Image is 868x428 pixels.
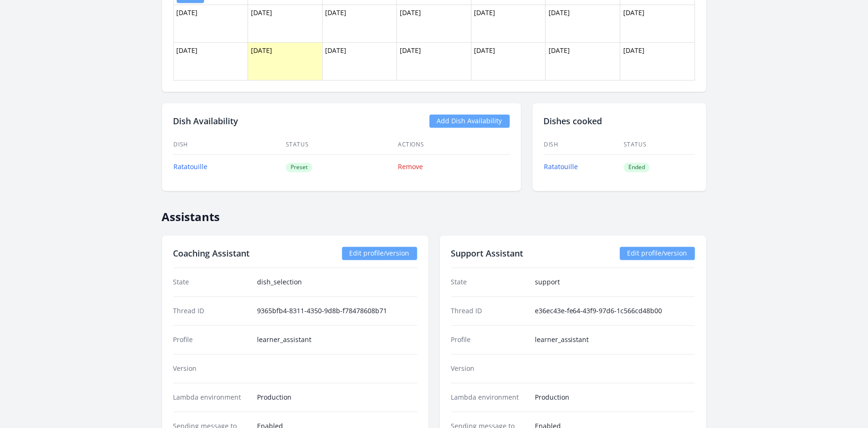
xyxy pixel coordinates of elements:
td: [DATE] [322,5,397,43]
h2: Coaching Assistant [173,247,250,260]
td: [DATE] [397,5,472,43]
th: Actions [397,136,509,155]
h2: Assistants [162,203,706,224]
td: [DATE] [620,43,695,80]
dt: Lambda environment [451,393,527,402]
dt: Profile [451,335,527,345]
a: Ratatouille [174,163,208,171]
a: Remove [398,163,423,171]
td: [DATE] [173,5,248,43]
span: Ended [624,163,650,172]
dt: State [173,278,249,287]
h2: Dish Availability [173,115,239,128]
dt: Thread ID [451,307,527,316]
dd: learner_assistant [535,335,695,345]
a: Ratatouille [544,163,578,171]
dt: Lambda environment [173,393,249,402]
td: [DATE] [322,43,397,80]
th: Status [285,136,397,155]
dt: Thread ID [173,307,249,316]
dt: Version [451,364,527,374]
dd: learner_assistant [257,335,417,345]
td: [DATE] [471,5,546,43]
td: [DATE] [397,43,472,80]
dd: Production [257,393,417,402]
dt: Profile [173,335,249,345]
dd: Production [535,393,695,402]
dd: 9365bfb4-8311-4350-9d8b-f78478608b71 [257,307,417,316]
a: Edit profile/version [620,247,695,260]
h2: Support Assistant [451,247,524,260]
th: Dish [173,136,285,155]
span: Preset [286,163,312,172]
td: [DATE] [546,5,620,43]
h2: Dishes cooked [544,115,695,128]
dt: State [451,278,527,287]
dd: dish_selection [257,278,417,287]
td: [DATE] [546,43,620,80]
td: [DATE] [173,43,248,80]
dt: Version [173,364,249,374]
dd: support [535,278,695,287]
a: Edit profile/version [342,247,417,260]
td: [DATE] [471,43,546,80]
td: [DATE] [620,5,695,43]
td: [DATE] [248,5,323,43]
dd: e36ec43e-fe64-43f9-97d6-1c566cd48b00 [535,307,695,316]
th: Status [623,136,695,155]
th: Dish [544,136,624,155]
a: Add Dish Availability [430,115,510,128]
td: [DATE] [248,43,323,80]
